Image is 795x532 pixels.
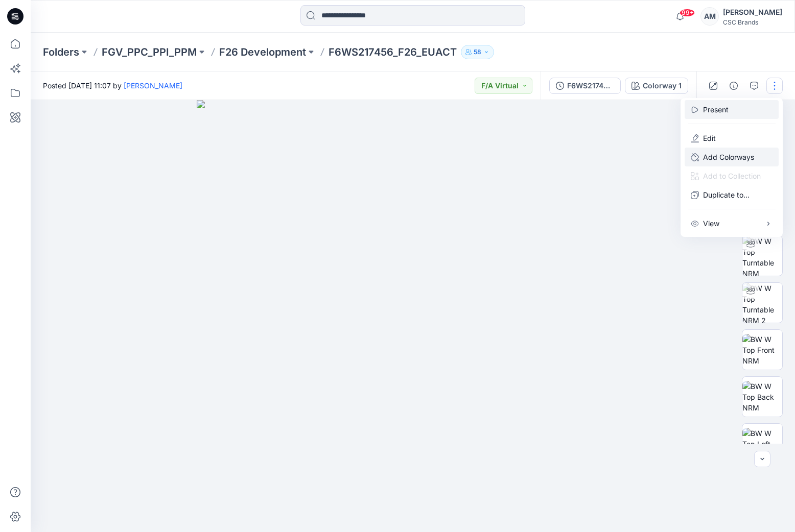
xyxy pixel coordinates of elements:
a: Present [703,104,729,115]
p: Add Colorways [703,152,754,162]
button: F6WS217456_SW26EW5186_F26_EUACT_VFA3 [549,78,621,94]
p: Duplicate to... [703,189,750,200]
img: BW W Top Front NRM [742,334,782,366]
span: 99+ [680,9,695,17]
button: Colorway 1 [625,78,688,94]
div: Colorway 1 [643,80,682,91]
div: [PERSON_NAME] [723,6,782,18]
p: F6WS217456_F26_EUACT [329,45,457,59]
a: FGV_PPC_PPI_PPM [102,45,197,59]
a: F26 Development [219,45,306,59]
div: AM [700,7,719,26]
img: eyJhbGciOiJIUzI1NiIsImtpZCI6IjAiLCJzbHQiOiJzZXMiLCJ0eXAiOiJKV1QifQ.eyJkYXRhIjp7InR5cGUiOiJzdG9yYW... [197,100,629,532]
a: Edit [703,133,716,143]
button: Details [726,78,742,94]
img: BW W Top Left NRM [742,428,782,460]
div: F6WS217456_SW26EW5186_F26_EUACT_VFA3 [567,80,614,91]
span: Posted [DATE] 11:07 by [43,80,182,91]
img: BW W Top Turntable NRM [742,236,782,276]
div: CSC Brands [723,18,782,26]
img: BW W Top Turntable NRM 2 [742,283,782,323]
a: [PERSON_NAME] [124,81,182,90]
p: 58 [474,46,481,58]
a: Folders [43,45,79,59]
img: BW W Top Back NRM [742,381,782,413]
button: 58 [461,45,494,59]
p: View [703,218,719,229]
